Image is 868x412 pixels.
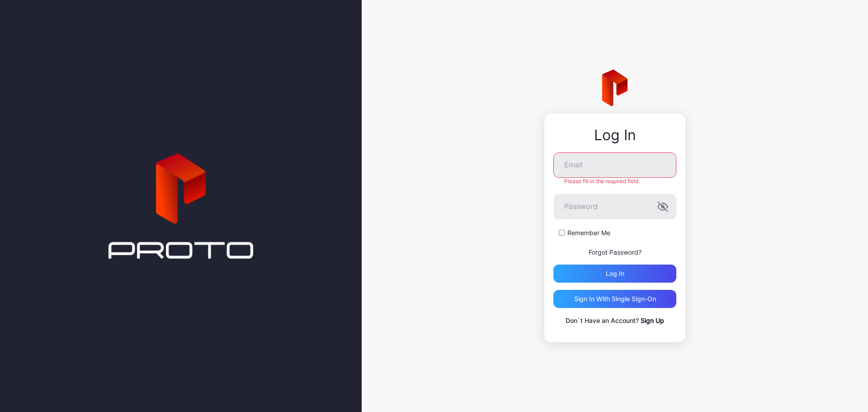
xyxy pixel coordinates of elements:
div: Please fill in the required field. [553,178,676,185]
input: Email [553,152,676,178]
p: Don`t Have an Account? [553,315,676,326]
a: Sign Up [641,317,664,324]
input: Password [553,194,676,219]
div: Log in [606,270,624,277]
button: Password [657,201,668,212]
button: Log in [553,265,676,283]
button: Sign in With Single Sign-On [553,290,676,308]
label: Remember Me [567,228,610,237]
a: Forgot Password? [589,248,642,256]
div: Log In [553,127,676,143]
div: Sign in With Single Sign-On [574,295,656,303]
